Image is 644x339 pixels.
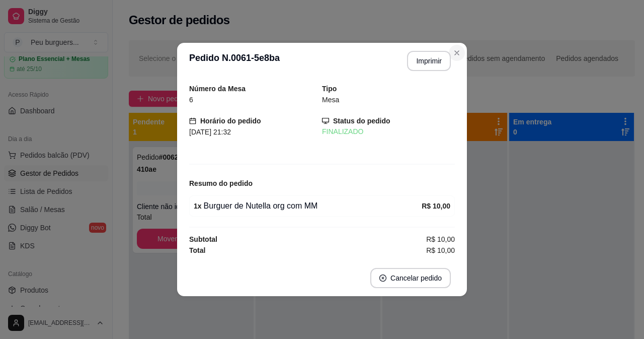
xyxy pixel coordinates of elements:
[449,45,465,61] button: Close
[189,246,205,254] strong: Total
[322,85,337,93] strong: Tipo
[370,268,451,288] button: close-circleCancelar pedido
[322,126,455,137] div: FINALIZADO
[422,202,450,210] strong: R$ 10,00
[333,117,390,125] strong: Status do pedido
[200,117,261,125] strong: Horário do pedido
[189,179,253,187] strong: Resumo do pedido
[189,128,231,136] span: [DATE] 21:32
[407,51,451,71] button: Imprimir
[189,235,217,243] strong: Subtotal
[322,96,339,104] span: Mesa
[189,117,196,124] span: calendar
[322,117,329,124] span: desktop
[379,275,386,282] span: close-circle
[194,202,202,210] strong: 1 x
[189,96,193,104] span: 6
[189,51,280,71] h3: Pedido N. 0061-5e8ba
[426,245,455,256] span: R$ 10,00
[194,200,422,212] div: Burguer de Nutella org com MM
[426,234,455,245] span: R$ 10,00
[189,85,246,93] strong: Número da Mesa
